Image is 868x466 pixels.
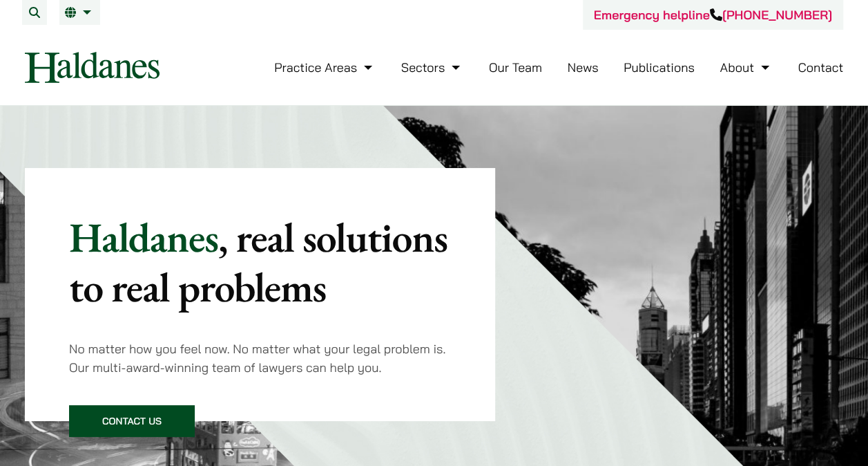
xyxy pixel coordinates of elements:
a: Practice Areas [274,59,376,75]
a: Publications [624,59,695,75]
a: Contact [798,59,843,75]
img: Logo of Haldanes [25,52,160,83]
a: EN [65,7,95,18]
p: No matter how you feel now. No matter what your legal problem is. Our multi-award-winning team of... [69,339,451,377]
mark: , real solutions to real problems [69,210,447,314]
a: News [568,59,599,75]
a: Contact Us [69,405,195,437]
a: Emergency helpline[PHONE_NUMBER] [594,7,832,23]
a: Sectors [401,59,463,75]
p: Haldanes [69,212,451,312]
a: Our Team [489,59,542,75]
a: About [720,59,772,75]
